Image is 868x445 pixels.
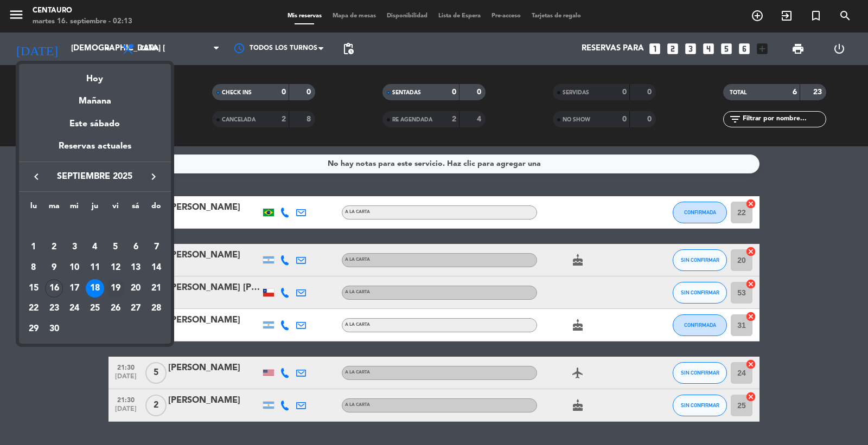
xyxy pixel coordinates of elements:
[105,257,126,278] td: 12 de septiembre de 2025
[147,299,165,318] div: 28
[85,278,105,299] td: 18 de septiembre de 2025
[147,259,165,277] div: 14
[24,299,43,318] div: 22
[86,259,104,277] div: 11
[23,278,44,299] td: 15 de septiembre de 2025
[64,278,85,299] td: 17 de septiembre de 2025
[45,320,63,338] div: 30
[126,259,145,277] div: 13
[19,109,171,139] div: Este sábado
[64,257,85,278] td: 10 de septiembre de 2025
[44,200,65,217] th: martes
[146,200,167,217] th: domingo
[144,170,163,184] button: keyboard_arrow_right
[126,257,146,278] td: 13 de septiembre de 2025
[85,200,105,217] th: jueves
[65,299,84,318] div: 24
[23,217,167,237] td: SEP.
[126,279,145,298] div: 20
[23,319,44,339] td: 29 de septiembre de 2025
[86,299,104,318] div: 25
[106,299,125,318] div: 26
[65,259,84,277] div: 10
[24,238,43,256] div: 1
[85,298,105,319] td: 25 de septiembre de 2025
[44,278,65,299] td: 16 de septiembre de 2025
[45,259,63,277] div: 9
[44,319,65,339] td: 30 de septiembre de 2025
[44,237,65,257] td: 2 de septiembre de 2025
[105,237,126,257] td: 5 de septiembre de 2025
[146,278,167,299] td: 21 de septiembre de 2025
[105,200,126,217] th: viernes
[23,257,44,278] td: 8 de septiembre de 2025
[146,298,167,319] td: 28 de septiembre de 2025
[86,238,104,256] div: 4
[105,278,126,299] td: 19 de septiembre de 2025
[45,279,63,298] div: 16
[30,170,43,183] i: keyboard_arrow_left
[64,298,85,319] td: 24 de septiembre de 2025
[46,170,144,184] span: septiembre 2025
[126,278,146,299] td: 20 de septiembre de 2025
[24,320,43,338] div: 29
[23,298,44,319] td: 22 de septiembre de 2025
[86,279,104,298] div: 18
[146,237,167,257] td: 7 de septiembre de 2025
[45,299,63,318] div: 23
[65,279,84,298] div: 17
[106,259,125,277] div: 12
[19,86,171,108] div: Mañana
[64,237,85,257] td: 3 de septiembre de 2025
[19,64,171,86] div: Hoy
[126,298,146,319] td: 27 de septiembre de 2025
[106,279,125,298] div: 19
[147,279,165,298] div: 21
[85,257,105,278] td: 11 de septiembre de 2025
[65,238,84,256] div: 3
[44,257,65,278] td: 9 de septiembre de 2025
[24,259,43,277] div: 8
[105,298,126,319] td: 26 de septiembre de 2025
[27,170,46,184] button: keyboard_arrow_left
[126,200,146,217] th: sábado
[44,298,65,319] td: 23 de septiembre de 2025
[147,170,160,183] i: keyboard_arrow_right
[23,237,44,257] td: 1 de septiembre de 2025
[106,238,125,256] div: 5
[126,238,145,256] div: 6
[146,257,167,278] td: 14 de septiembre de 2025
[85,237,105,257] td: 4 de septiembre de 2025
[19,139,171,162] div: Reservas actuales
[147,238,165,256] div: 7
[45,238,63,256] div: 2
[126,237,146,257] td: 6 de septiembre de 2025
[23,200,44,217] th: lunes
[126,299,145,318] div: 27
[24,279,43,298] div: 15
[64,200,85,217] th: miércoles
